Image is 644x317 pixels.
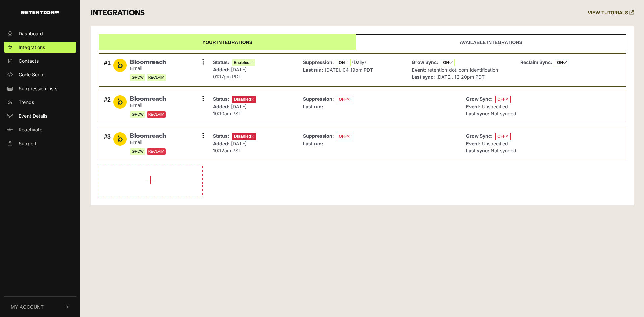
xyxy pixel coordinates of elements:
[436,74,485,80] span: [DATE]. 12:20pm PDT
[130,140,166,145] small: Email
[482,141,508,146] span: Unspecified
[4,124,76,135] a: Reactivate
[130,95,166,103] span: Bloomreach
[412,67,426,73] strong: Event:
[4,42,76,53] a: Integrations
[147,148,166,155] span: RECLAIM
[337,59,351,66] span: ON
[325,67,373,73] span: [DATE]. 04:19pm PDT
[130,66,166,71] small: Email
[130,59,166,66] span: Bloomreach
[19,126,42,133] span: Reactivate
[4,97,76,108] a: Trends
[19,57,39,64] span: Contacts
[356,34,626,50] a: Available integrations
[495,96,511,103] span: OFF
[337,96,352,103] span: OFF
[130,111,145,118] span: GROW
[466,96,493,102] strong: Grow Sync:
[466,133,493,139] strong: Grow Sync:
[104,59,111,82] div: #1
[4,83,76,94] a: Suppression Lists
[19,71,45,78] span: Code Script
[232,133,256,140] span: Disabled
[466,111,489,116] strong: Last sync:
[213,96,229,102] strong: Status:
[19,85,57,92] span: Suppression Lists
[19,44,45,51] span: Integrations
[303,59,334,65] strong: Suppression:
[232,96,256,103] span: Disabled
[213,67,230,72] strong: Added:
[4,110,76,121] a: Event Details
[4,69,76,80] a: Code Script
[113,132,127,146] img: Bloomreach
[303,104,323,109] strong: Last run:
[130,74,145,81] span: GROW
[213,141,247,153] span: [DATE] 10:12am PST
[303,67,323,73] strong: Last run:
[213,104,230,109] strong: Added:
[441,59,455,66] span: ON
[555,59,569,66] span: ON
[325,104,327,109] span: -
[147,74,166,81] span: RECLAIM
[325,141,327,146] span: -
[352,59,366,65] span: (Daily)
[213,59,229,65] strong: Status:
[213,67,247,80] span: [DATE] 01:17pm PDT
[303,133,334,139] strong: Suppression:
[104,132,111,155] div: #3
[232,59,255,66] span: Enabled
[19,140,37,147] span: Support
[303,96,334,102] strong: Suppression:
[19,99,34,106] span: Trends
[11,303,44,310] span: My Account
[91,8,145,18] h3: INTEGRATIONS
[130,148,145,155] span: GROW
[147,111,166,118] span: RECLAIM
[482,104,508,109] span: Unspecified
[4,138,76,149] a: Support
[520,59,552,65] strong: Reclaim Sync:
[4,297,76,317] button: My Account
[21,11,59,14] img: Retention.com
[104,95,111,118] div: #2
[213,141,230,146] strong: Added:
[99,34,356,50] a: Your integrations
[466,104,481,109] strong: Event:
[213,133,229,139] strong: Status:
[491,148,516,153] span: Not synced
[113,95,127,109] img: Bloomreach
[113,59,127,72] img: Bloomreach
[588,10,634,16] a: VIEW TUTORIALS
[19,30,43,37] span: Dashboard
[428,67,498,73] span: retention_dot_com_identification
[466,148,489,153] strong: Last sync:
[412,74,435,80] strong: Last sync:
[130,103,166,108] small: Email
[130,132,166,140] span: Bloomreach
[412,59,438,65] strong: Grow Sync:
[4,55,76,66] a: Contacts
[337,133,352,140] span: OFF
[466,141,481,146] strong: Event:
[19,112,47,119] span: Event Details
[303,141,323,146] strong: Last run:
[495,133,511,140] span: OFF
[4,28,76,39] a: Dashboard
[491,111,516,116] span: Not synced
